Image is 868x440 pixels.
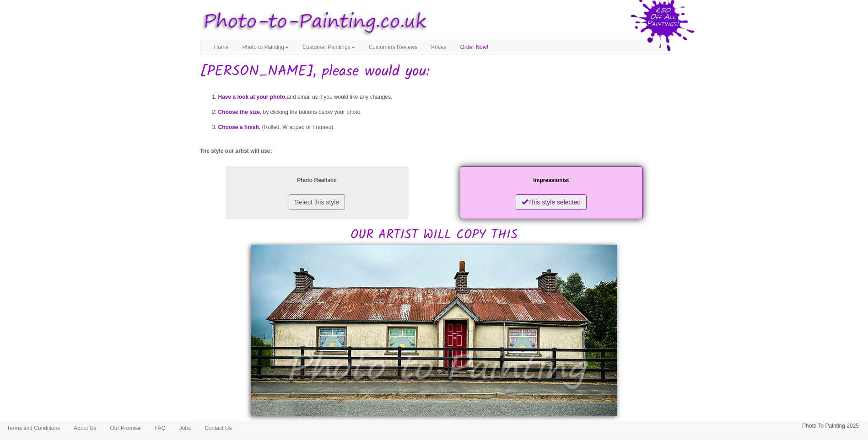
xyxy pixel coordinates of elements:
[516,194,587,210] button: This style selected
[218,94,287,100] span: Have a look at your photo,
[218,109,260,115] span: Choose the size
[200,64,669,80] h1: [PERSON_NAME], please would you:
[235,176,399,185] p: Photo Realistic
[195,5,430,40] img: Photo to Painting
[802,421,859,431] p: Photo To Painting 2025
[218,105,669,120] li: , by clicking the buttons below your photo.
[200,164,669,242] h2: OUR ARTIST WILL COPY THIS
[296,40,362,54] a: Customer Paintings
[218,124,259,130] span: Choose a finish
[103,421,147,435] a: Our Promise
[236,40,296,54] a: Photo to Painting
[453,40,495,54] a: Order Now!
[218,120,669,135] li: , (Rolled, Wrapped or Framed).
[251,245,617,416] img: Jenny, please would you:
[362,40,425,54] a: Customers Reviews
[173,421,198,435] a: Jobs
[200,147,272,155] label: The style our artist will use:
[218,90,669,105] li: and email us if you would like any changes.
[424,40,453,54] a: Prices
[469,176,634,185] p: Impressionist
[148,421,173,435] a: FAQ
[289,194,345,210] button: Select this style
[207,40,236,54] a: Home
[67,421,103,435] a: About Us
[198,421,238,435] a: Contact Us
